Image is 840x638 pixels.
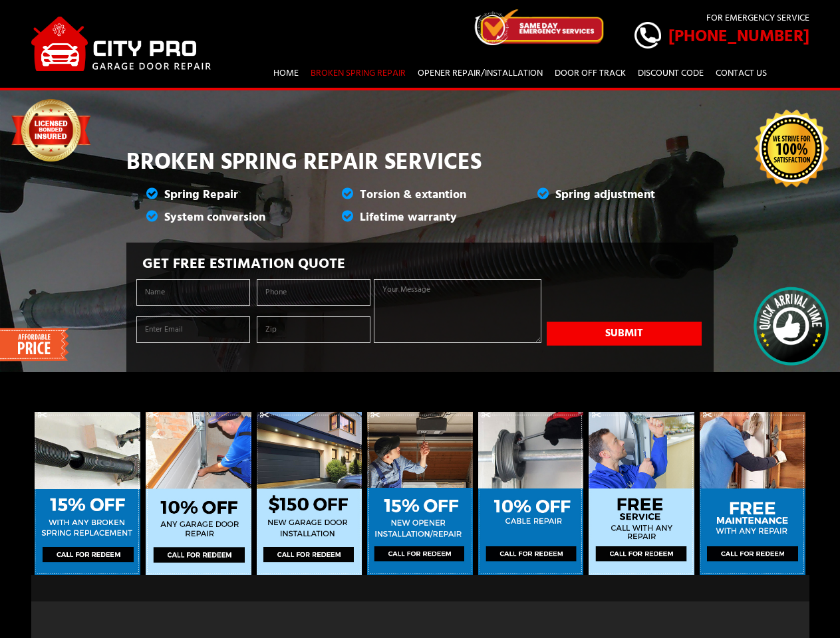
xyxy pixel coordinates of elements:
[413,62,547,85] a: Opener Repair/Installation
[269,62,303,85] a: Home
[35,412,140,576] img: c7.jpg
[133,256,708,273] h2: Get Free Estimation Quote
[550,62,630,85] a: Door Off track
[322,184,517,207] li: Torsion & extantion
[634,22,661,49] img: call.png
[472,9,605,45] img: icon-top.png
[634,11,809,25] p: For Emergency Service
[136,316,250,343] input: Enter Email
[31,17,211,71] img: Citypro.png
[700,412,805,576] img: c1.jpg
[517,184,713,207] li: Spring adjustment
[478,412,584,576] img: c5.jpg
[126,207,322,229] li: System conversion
[257,279,370,306] input: Phone
[547,322,702,346] button: Submit
[136,279,250,306] input: Name
[126,150,714,177] h1: BROKEN SPRING REPAIR SERVICES
[126,184,322,207] li: Spring Repair
[547,279,702,319] iframe: reCAPTCHA
[634,24,809,51] a: [PHONE_NUMBER]
[589,412,694,576] img: c4.jpg
[257,412,362,576] img: c6.jpg
[257,316,370,343] input: Zip
[306,62,410,85] a: Broken Spring Repair
[146,412,251,576] img: c2.jpg
[367,412,473,576] img: c3.jpg
[633,62,708,85] a: Discount Code
[711,62,771,85] a: Contact Us
[322,207,517,229] li: Lifetime warranty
